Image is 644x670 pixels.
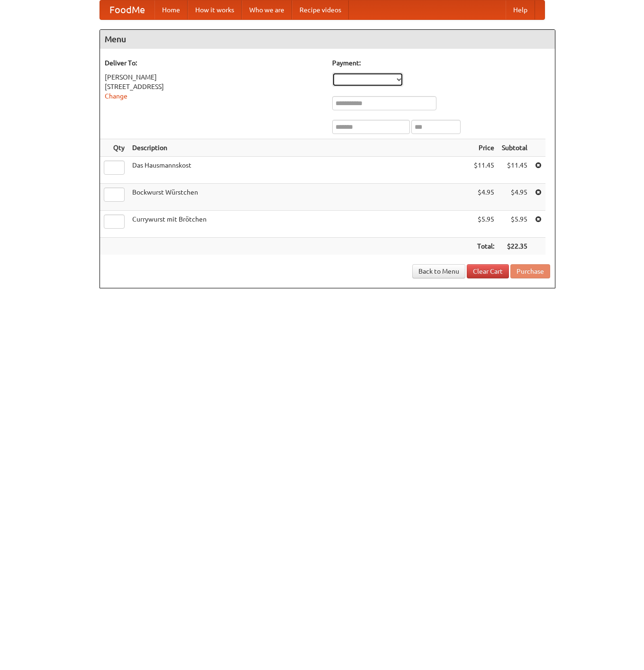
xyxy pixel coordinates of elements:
[498,184,531,211] td: $4.95
[498,211,531,238] td: $5.95
[470,211,498,238] td: $5.95
[470,184,498,211] td: $4.95
[100,30,555,49] h4: Menu
[510,264,550,278] button: Purchase
[498,139,531,157] th: Subtotal
[292,0,349,19] a: Recipe videos
[498,238,531,255] th: $22.35
[105,92,127,100] a: Change
[470,238,498,255] th: Total:
[128,157,470,184] td: Das Hausmannskost
[506,0,535,19] a: Help
[188,0,242,19] a: How it works
[154,0,188,19] a: Home
[470,139,498,157] th: Price
[105,82,323,91] div: [STREET_ADDRESS]
[470,157,498,184] td: $11.45
[128,184,470,211] td: Bockwurst Würstchen
[332,58,550,68] h5: Payment:
[498,157,531,184] td: $11.45
[128,139,470,157] th: Description
[242,0,292,19] a: Who we are
[128,211,470,238] td: Currywurst mit Brötchen
[412,264,465,278] a: Back to Menu
[467,264,509,278] a: Clear Cart
[100,139,128,157] th: Qty
[105,58,323,68] h5: Deliver To:
[105,72,323,82] div: [PERSON_NAME]
[100,0,154,19] a: FoodMe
